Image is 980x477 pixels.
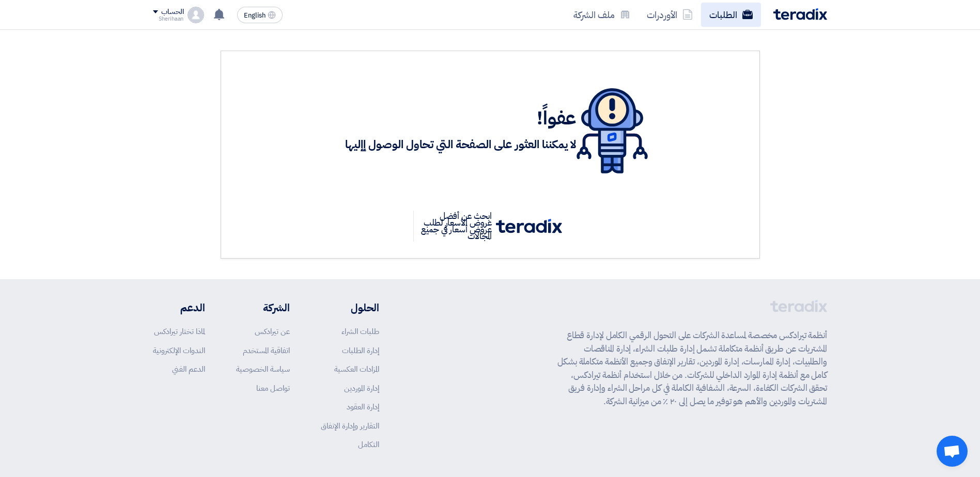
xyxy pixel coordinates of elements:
[236,363,290,375] a: سياسة الخصوصية
[172,363,205,375] a: الدعم الفني
[244,12,266,19] span: English
[496,219,562,233] img: tx_logo.svg
[255,326,290,337] a: عن تيرادكس
[639,3,701,27] a: الأوردرات
[341,326,379,337] a: طلبات الشراء
[237,7,283,23] button: English
[161,8,183,17] div: الحساب
[188,7,204,23] img: profile_test.png
[153,16,183,22] div: Sherihaan
[153,345,205,356] a: الندوات الإلكترونية
[321,420,379,432] a: التقارير وإدارة الإنفاق
[345,137,577,153] h3: لا يمكننا العثور على الصفحة التي تحاول الوصول إإليها
[154,326,205,337] a: لماذا تختار تيرادكس
[557,329,827,408] p: أنظمة تيرادكس مخصصة لمساعدة الشركات على التحول الرقمي الكامل لإدارة قطاع المشتريات عن طريق أنظمة ...
[565,3,639,27] a: ملف الشركة
[345,107,577,130] h1: عفواً!
[347,401,379,412] a: إدارة العقود
[256,383,290,394] a: تواصل معنا
[358,439,379,450] a: التكامل
[243,345,290,356] a: اتفاقية المستخدم
[577,88,648,173] img: 404.svg
[773,8,827,20] img: Teradix logo
[236,300,290,315] li: الشركة
[413,211,496,242] p: ابحث عن أفضل عروض الأسعار لطلب عروض أسعار في جميع المجالات
[153,300,205,315] li: الدعم
[342,345,379,356] a: إدارة الطلبات
[334,363,379,375] a: المزادات العكسية
[937,436,968,467] div: Open chat
[701,3,761,27] a: الطلبات
[321,300,379,315] li: الحلول
[344,383,379,394] a: إدارة الموردين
